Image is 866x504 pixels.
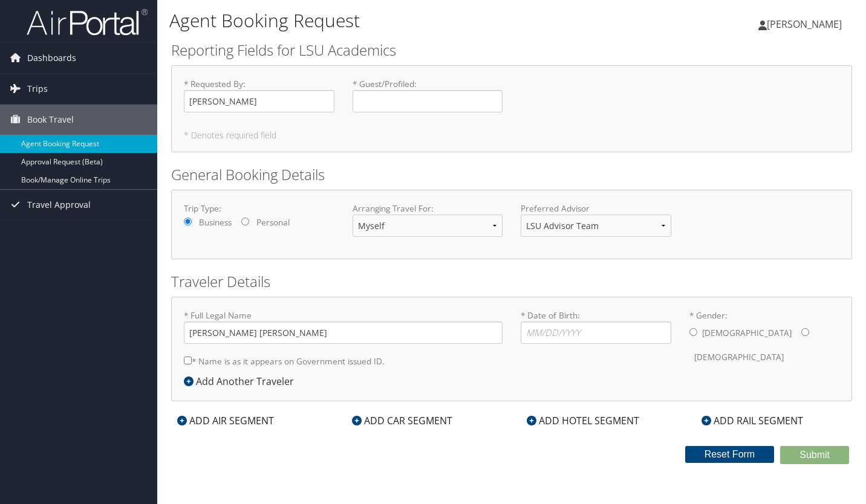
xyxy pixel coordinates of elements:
button: Reset Form [685,446,775,463]
span: Book Travel [27,105,74,135]
h2: General Booking Details [171,164,852,185]
button: Submit [780,446,849,464]
label: [DEMOGRAPHIC_DATA] [694,346,784,369]
input: * Gender:[DEMOGRAPHIC_DATA][DEMOGRAPHIC_DATA] [689,328,697,336]
input: * Date of Birth: [521,321,671,344]
a: [PERSON_NAME] [758,6,854,42]
label: * Name is as it appears on Government issued ID. [184,350,385,372]
h2: Reporting Fields for LSU Academics [171,40,852,60]
input: * Full Legal Name [184,321,503,344]
label: Arranging Travel For: [353,202,503,215]
label: * Guest/Profiled : [353,78,503,112]
div: ADD RAIL SEGMENT [695,413,809,428]
label: Business [199,216,232,228]
span: [PERSON_NAME] [767,18,842,31]
h1: Agent Booking Request [169,8,626,33]
input: * Name is as it appears on Government issued ID. [184,357,192,364]
div: ADD CAR SEGMENT [346,413,458,428]
div: ADD HOTEL SEGMENT [521,413,645,428]
input: * Gender:[DEMOGRAPHIC_DATA][DEMOGRAPHIC_DATA] [801,328,809,336]
h2: Traveler Details [171,271,852,292]
label: * Requested By : [184,78,334,112]
label: Personal [256,216,290,228]
span: Dashboards [27,43,76,73]
label: [DEMOGRAPHIC_DATA] [702,321,792,344]
label: Trip Type: [184,202,334,215]
div: Add Another Traveler [184,374,300,389]
label: * Full Legal Name [184,309,503,344]
input: * Guest/Profiled: [353,90,503,112]
label: Preferred Advisor [521,202,671,215]
span: Travel Approval [27,190,91,220]
label: * Gender: [689,309,840,369]
span: Trips [27,74,48,104]
label: * Date of Birth: [521,309,671,344]
img: airportal-logo.png [27,8,148,36]
h5: * Denotes required field [184,131,839,140]
div: ADD AIR SEGMENT [171,413,280,428]
input: * Requested By: [184,90,334,112]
